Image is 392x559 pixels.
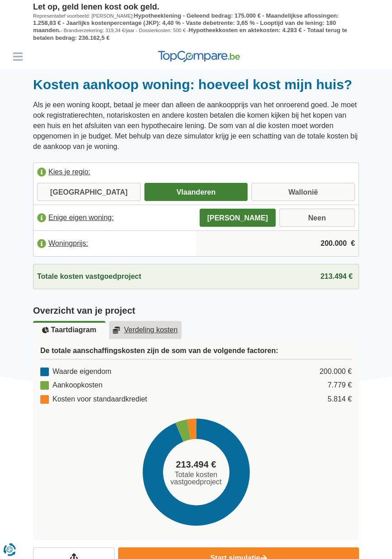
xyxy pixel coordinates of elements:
[33,234,196,253] label: Woningprijs:
[158,51,240,62] img: TopCompare
[33,304,359,317] h2: Overzicht van je project
[37,272,141,282] span: Totale kosten vastgoedproject
[320,272,353,280] span: 213.494 €
[200,231,355,256] input: |
[40,394,147,405] div: Kosten voor standaardkrediet
[40,346,352,359] h3: De totale aanschaffingskosten zijn de som van de volgende factoren:
[37,183,141,201] label: [GEOGRAPHIC_DATA]
[328,394,352,405] div: 5.814 €
[33,100,359,152] p: Als je een woning koopt, betaal je meer dan alleen de aankoopprijs van het onroerend goed. Je moe...
[40,367,111,377] div: Waarde eigendom
[200,209,276,227] label: [PERSON_NAME]
[176,458,216,471] span: 213.494 €
[33,27,347,41] span: Hypotheekkosten en aktekosten: 4.283 € - Totaal terug te betalen bedrag: 236.162,5 €
[351,239,355,249] span: €
[279,209,355,227] label: Neen
[33,163,359,183] label: Kies je regio:
[33,12,359,42] p: Representatief voorbeeld: [PERSON_NAME]: - Brandverzekering: 319,34 €/jaar - Dossierkosten: 500 € -
[33,208,196,228] label: Enige eigen woning:
[144,183,248,201] label: Vlaanderen
[33,76,359,93] h1: Kosten aankoop woning: hoeveel kost mijn huis?
[11,50,24,63] button: Menu
[320,367,352,377] div: 200.000 €
[328,380,352,391] div: 7.779 €
[167,471,225,486] span: Totale kosten vastgoedproject
[33,2,359,12] p: Let op, geld lenen kost ook geld.
[40,380,102,391] div: Aankoopkosten
[42,326,96,334] u: Taartdiagram
[113,326,178,334] u: Verdeling kosten
[251,183,355,201] label: Wallonië
[33,12,339,34] span: Hypotheeklening - Geleend bedrag: 175.000 € - Maandelijkse aflossingen: 1.258,83 € - Jaarlijks ko...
